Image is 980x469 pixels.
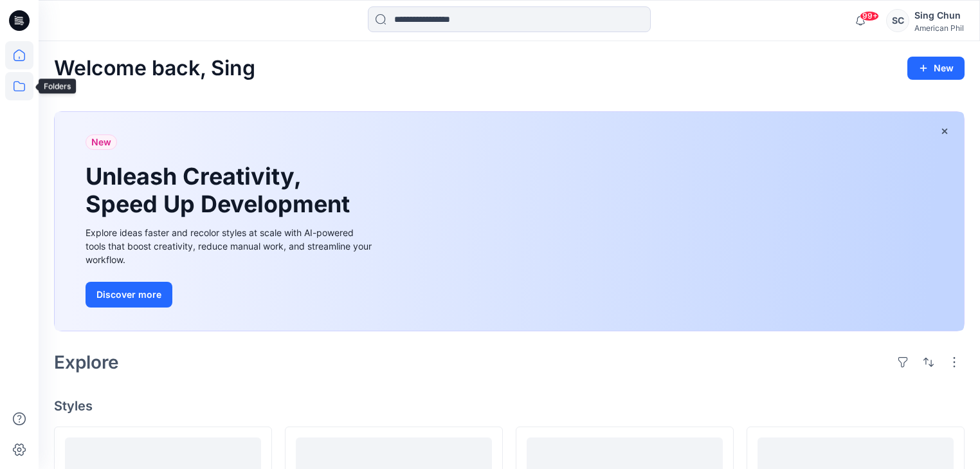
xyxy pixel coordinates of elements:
a: Discover more [86,282,375,308]
h1: Unleash Creativity, Speed Up Development [86,163,356,218]
button: New [907,57,965,80]
h4: Styles [54,398,965,414]
button: Discover more [86,282,172,308]
h2: Explore [54,352,119,372]
div: SC [886,9,909,32]
span: 99+ [860,11,879,21]
span: New [91,134,111,150]
div: American Phil [914,23,964,33]
div: Explore ideas faster and recolor styles at scale with AI-powered tools that boost creativity, red... [86,226,375,266]
h2: Welcome back, Sing [54,57,255,80]
div: Sing Chun [914,8,964,23]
